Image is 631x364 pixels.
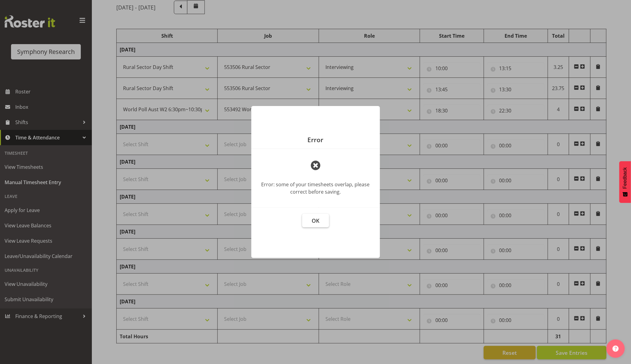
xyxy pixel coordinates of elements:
span: OK [312,217,319,224]
p: Error [257,137,374,143]
img: help-xxl-2.png [613,346,619,352]
button: Feedback - Show survey [619,161,631,203]
span: Feedback [622,167,628,189]
div: Error: some of your timesheets overlap, please correct before saving. [261,181,371,195]
button: OK [302,214,329,227]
